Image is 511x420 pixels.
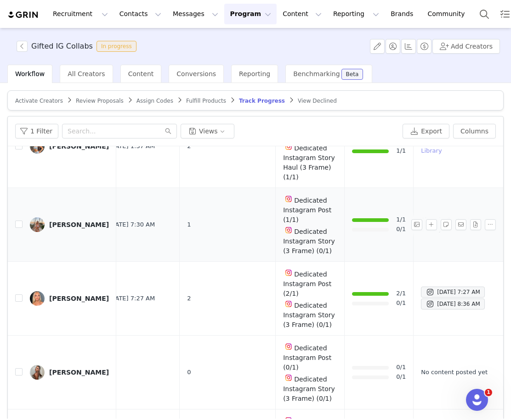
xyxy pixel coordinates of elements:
a: 0/1 [396,225,406,234]
span: Dedicated Instagram Story (3 Frame) (0/1) [283,376,335,402]
a: 0/1 [396,363,406,372]
span: All Creators [68,70,105,77]
img: instagram.svg [285,343,292,350]
button: Contacts [114,4,167,24]
button: 1 Filter [15,124,58,138]
span: Send Email [455,219,470,230]
img: 49645da9-509f-4eaf-ba12-1051bac906a1.jpg [30,365,45,380]
i: icon: search [165,128,171,134]
button: Recruitment [47,4,114,24]
span: 1 [485,389,492,396]
span: Track Progress [239,98,285,104]
span: [object Object] [17,41,140,52]
input: Search... [62,124,177,138]
span: View Declined [298,98,337,104]
img: instagram.svg [285,374,292,381]
button: Export [403,124,449,138]
span: In progress [97,41,136,52]
span: Activate Creators [15,98,63,104]
span: Fulfill Products [186,98,226,104]
a: 1/1 [396,215,406,225]
a: 0/1 [396,372,406,382]
span: Workflow [15,70,45,77]
a: 1/1 [396,146,406,156]
span: [DATE] 7:27 AM [108,294,155,303]
span: Assign Codes [136,98,173,104]
img: instagram.svg [285,227,292,234]
div: [DATE] 8:36 AM [426,298,480,309]
button: Search [474,4,494,24]
a: [PERSON_NAME] [30,365,109,380]
div: [PERSON_NAME] [49,369,109,376]
a: 2/1 [396,289,406,298]
a: Show in Content Library [421,138,470,154]
a: Brands [385,4,421,24]
button: Program [224,4,277,24]
span: 0 [187,368,191,377]
img: grin logo [7,11,40,19]
a: [PERSON_NAME] [30,139,109,154]
span: Dedicated Instagram Story (3 Frame) (0/1) [283,302,335,328]
span: 1 [187,220,191,229]
img: 60869673-074a-4ede-bd56-a3d0b5a7027c--s.jpg [30,291,45,306]
span: Review Proposals [76,98,124,104]
a: [PERSON_NAME] [30,217,109,232]
span: 2 [187,294,191,303]
div: [PERSON_NAME] [49,143,109,150]
span: Dedicated Instagram Post (1/1) [283,197,331,223]
button: Columns [453,124,496,138]
h3: Gifted IG Collabs [31,41,93,52]
a: Show in Content Library [421,216,470,232]
span: Dedicated Instagram Post (0/1) [283,344,331,371]
img: instagram.svg [285,195,292,203]
span: [DATE] 7:30 AM [108,220,155,229]
span: Content [128,70,154,77]
span: Dedicated Instagram Story (3 Frame) (0/1) [283,228,335,254]
span: [DATE] 1:37 AM [108,142,155,151]
img: instagram.svg [285,143,292,150]
img: 6a5b6c16-2686-4696-80f3-1446e49812ed--s.jpg [30,217,45,232]
button: Content [277,4,327,24]
img: instagram.svg [285,269,292,276]
div: [PERSON_NAME] [49,295,109,302]
button: Views [181,124,234,138]
a: [PERSON_NAME] [30,291,109,306]
span: 2 [187,142,191,151]
span: Dedicated Instagram Post (2/1) [283,271,331,297]
img: ade28cd3-0915-4f9b-8f81-2dbb13047c18.jpg [30,139,45,154]
div: [DATE] 7:27 AM [426,287,480,298]
span: Benchmarking [293,70,340,77]
button: Add Creators [432,39,500,54]
iframe: Intercom live chat [466,389,488,411]
div: Beta [346,72,359,77]
button: Messages [167,4,224,24]
span: Reporting [239,70,270,77]
a: Community [422,4,475,24]
img: instagram.svg [285,300,292,308]
div: [PERSON_NAME] [49,221,109,228]
button: Reporting [328,4,385,24]
span: Conversions [176,70,216,77]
